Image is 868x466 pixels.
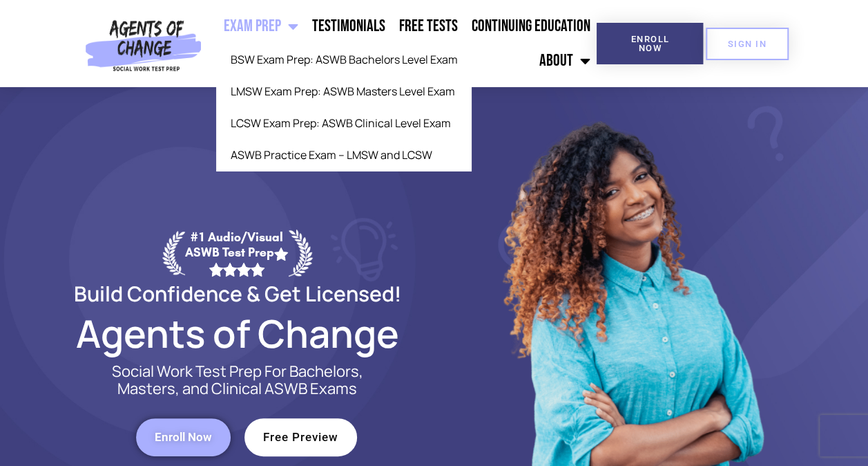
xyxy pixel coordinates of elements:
[155,431,212,443] span: Enroll Now
[532,44,597,78] a: About
[41,283,434,304] h2: Build Confidence & Get Licensed!
[597,23,703,64] a: Enroll Now
[619,35,681,53] span: Enroll Now
[305,9,392,44] a: Testimonials
[728,39,766,48] span: SIGN IN
[392,9,464,44] a: Free Tests
[207,9,597,78] nav: Menu
[216,139,471,171] a: ASWB Practice Exam – LMSW and LCSW
[263,431,338,443] span: Free Preview
[464,9,597,44] a: Continuing Education
[185,230,289,276] div: #1 Audio/Visual ASWB Test Prep
[216,9,305,44] a: Exam Prep
[244,418,357,456] a: Free Preview
[706,28,789,60] a: SIGN IN
[216,107,471,139] a: LCSW Exam Prep: ASWB Clinical Level Exam
[96,363,379,398] p: Social Work Test Prep For Bachelors, Masters, and Clinical ASWB Exams
[136,418,231,456] a: Enroll Now
[216,44,471,171] ul: Exam Prep
[216,75,471,107] a: LMSW Exam Prep: ASWB Masters Level Exam
[216,44,471,75] a: BSW Exam Prep: ASWB Bachelors Level Exam
[41,317,434,349] h2: Agents of Change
